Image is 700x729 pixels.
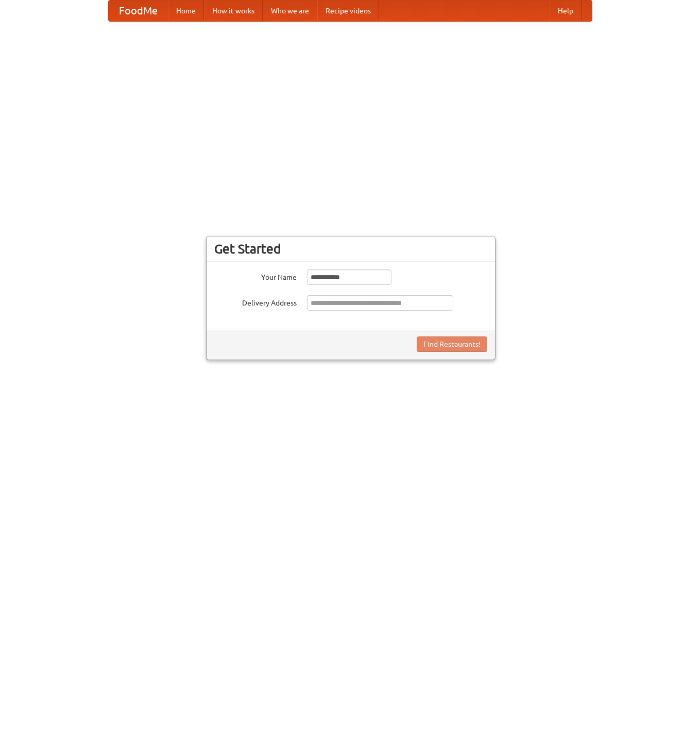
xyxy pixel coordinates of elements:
h3: Get Started [214,241,487,257]
a: Recipe videos [317,1,379,21]
a: How it works [204,1,263,21]
button: Find Restaurants! [417,336,487,352]
a: Help [550,1,582,21]
label: Your Name [214,269,297,282]
a: Home [168,1,204,21]
a: Who we are [263,1,317,21]
a: FoodMe [109,1,168,21]
label: Delivery Address [214,295,297,308]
